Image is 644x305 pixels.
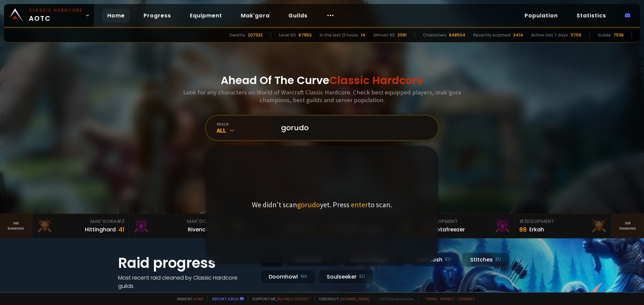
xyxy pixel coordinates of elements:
div: Erkah [529,225,544,234]
small: NA [301,273,307,280]
div: 3414 [513,32,523,38]
a: Report a bug [212,296,238,301]
a: Progress [138,9,176,22]
h3: Look for any characters on World of Warcraft Classic Hardcore. Check best equipped players, mak'g... [180,88,464,104]
div: 2091 [397,32,407,38]
a: Terms [425,296,437,301]
div: Hittinghard [85,225,116,234]
div: 41 [118,225,124,234]
small: Classic Hardcore [29,7,83,13]
a: Statistics [571,9,611,22]
div: Almost 60 [373,32,395,38]
a: Privacy [440,296,454,301]
span: gorudo [297,200,320,209]
span: v. d752d5 - production [374,296,414,301]
div: Nek'Rosh [409,252,459,267]
a: Consent [457,296,475,301]
input: Search a character... [277,116,430,140]
a: Equipment [184,9,227,22]
span: # 3 [117,218,124,225]
div: 7538 [613,32,624,38]
span: enter [351,200,368,209]
a: #2Equipment88Notafreezer [419,214,515,238]
div: 11759 [571,32,581,38]
a: #3Equipment88Erkah [515,214,612,238]
small: EU [495,256,501,263]
small: EU [445,256,451,263]
a: a fan [193,296,203,301]
a: Buy me a coffee [277,296,311,301]
span: Checkout [315,296,370,301]
div: Deaths [230,32,245,38]
div: Notafreezer [433,225,465,234]
div: All [217,127,273,134]
div: 207332 [248,32,263,38]
div: 88 [519,225,527,234]
div: In the last 12 hours [320,32,358,38]
span: AOTC [29,7,83,23]
span: # 3 [519,218,527,225]
div: Mak'Gora [133,218,221,225]
span: Support me, [248,296,311,301]
span: Classic Hardcore [329,73,423,88]
a: Classic HardcoreAOTC [4,4,94,27]
div: Active last 7 days [531,32,568,38]
div: Soulseeker [318,270,373,284]
div: realm [217,122,273,127]
a: Home [102,9,130,22]
a: Guilds [283,9,313,22]
div: 14 [361,32,365,38]
div: Characters [423,32,446,38]
div: Guilds [598,32,611,38]
span: Made by [173,296,203,301]
a: See all progress [118,291,162,298]
div: Equipment [519,218,607,225]
div: Recently scanned [473,32,511,38]
div: Rivench [188,225,209,234]
small: EU [359,273,365,280]
div: Doomhowl [260,270,316,284]
h1: Raid progress [118,252,252,274]
div: Level 60 [279,32,296,38]
a: Seeranking [612,214,644,238]
div: 67953 [299,32,312,38]
h1: Ahead Of The Curve [221,72,423,88]
a: Mak'Gora#2Rivench100 [129,214,225,238]
p: We didn't scan yet. Press to scan. [252,200,392,209]
a: [DOMAIN_NAME] [340,296,370,301]
div: Equipment [423,218,511,225]
a: Population [519,9,563,22]
a: Mak'Gora#3Hittinghard41 [32,214,129,238]
div: 848504 [449,32,465,38]
div: Mak'Gora [36,218,124,225]
div: Stitches [462,252,509,267]
h4: Most recent raid cleaned by Classic Hardcore guilds [118,274,252,290]
a: Mak'gora [235,9,275,22]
